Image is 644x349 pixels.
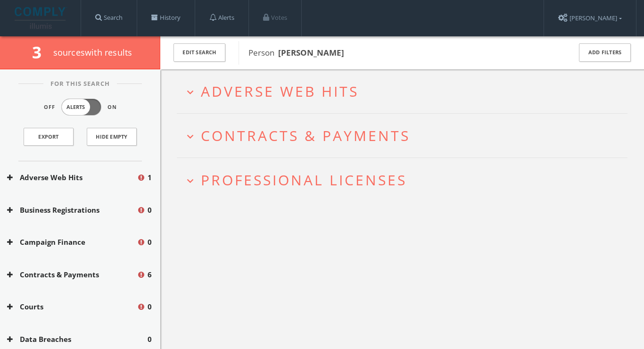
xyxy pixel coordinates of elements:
[184,86,197,99] i: expand_more
[7,172,137,183] button: Adverse Web Hits
[579,43,631,62] button: Add Filters
[24,128,74,146] a: Export
[184,128,627,143] button: expand_moreContracts & Payments
[248,47,344,58] span: Person
[53,47,132,58] span: source s with results
[201,82,359,101] span: Adverse Web Hits
[7,301,137,312] button: Courts
[7,205,137,216] button: Business Registrations
[173,43,225,62] button: Edit Search
[148,334,152,345] span: 0
[278,47,344,58] b: [PERSON_NAME]
[184,83,627,99] button: expand_moreAdverse Web Hits
[184,130,197,143] i: expand_more
[201,170,407,190] span: Professional Licenses
[107,103,117,111] span: On
[7,237,137,248] button: Campaign Finance
[87,128,137,146] button: Hide Empty
[148,205,152,216] span: 0
[148,237,152,248] span: 0
[7,269,137,280] button: Contracts & Payments
[32,41,50,63] span: 3
[184,174,197,187] i: expand_more
[15,7,67,29] img: illumis
[7,334,148,345] button: Data Breaches
[201,126,410,145] span: Contracts & Payments
[184,172,627,188] button: expand_moreProfessional Licenses
[43,79,117,89] span: For This Search
[148,172,152,183] span: 1
[148,301,152,312] span: 0
[148,269,152,280] span: 6
[44,103,55,111] span: Off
